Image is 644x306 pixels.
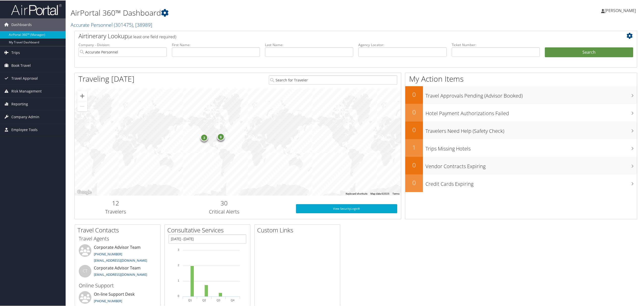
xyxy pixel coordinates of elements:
[425,142,637,152] h3: Trips Missing Hotels
[114,21,133,28] span: ( 301475 )
[296,204,397,213] a: View SecurityLogic®
[425,160,637,169] h3: Vendor Contracts Expiring
[405,174,637,192] a: 0Credit Cards Expiring
[94,258,147,262] a: [EMAIL_ADDRESS][DOMAIN_NAME]
[172,42,260,47] label: First Name:
[71,21,152,28] a: Accurate Personnel
[425,125,637,134] h3: Travelers Need Help (Safety Check)
[78,73,135,84] h1: Traveling [DATE]
[79,264,91,277] div: CT
[405,156,637,174] a: 0Vendor Contracts Expiring
[78,31,586,40] h2: Airtinerary Lookup
[601,3,641,18] a: [PERSON_NAME]
[392,192,399,195] a: Terms (opens in new tab)
[11,3,62,15] img: airportal-logo.png
[94,298,122,303] a: [PHONE_NUMBER]
[77,101,87,111] button: Zoom out
[257,225,340,234] h2: Custom Links
[405,107,423,116] h2: 0
[76,244,159,264] li: Corporate Advisor Team
[358,42,447,47] label: Agency Locator:
[11,46,20,58] span: Trips
[425,177,637,187] h3: Credit Cards Expiring
[76,189,93,195] a: Open this area in Google Maps (opens a new window)
[133,21,152,28] span: , [ 38989 ]
[79,282,156,289] h3: Online Support
[452,42,540,47] label: Ticket Number:
[11,72,38,84] span: Travel Approval
[346,192,367,195] button: Keyboard shortcuts
[405,103,637,121] a: 0Hotel Payment Authorizations Failed
[405,143,423,151] h2: 1
[71,7,451,18] h1: AirPortal 360™ Dashboard
[265,42,353,47] label: Last Name:
[405,86,637,103] a: 0Travel Approvals Pending (Advisor Booked)
[76,264,159,281] li: Corporate Advisor Team
[405,125,423,134] h2: 0
[79,235,156,242] h3: Travel Agents
[178,248,179,251] tspan: 3
[231,298,235,301] text: Q4
[425,89,637,99] h3: Travel Approvals Pending (Advisor Booked)
[405,73,637,84] h1: My Action Items
[11,59,31,71] span: Book Travel
[77,225,160,234] h2: Travel Contacts
[11,123,38,136] span: Employee Tools
[188,298,192,301] text: Q1
[11,18,32,30] span: Dashboards
[405,160,423,169] h2: 0
[405,121,637,139] a: 0Travelers Need Help (Safety Check)
[11,110,39,123] span: Company Admin
[160,208,288,215] h3: Critical Alerts
[217,298,220,301] text: Q3
[545,47,633,57] button: Search
[178,263,179,266] tspan: 2
[405,139,637,156] a: 1Trips Missing Hotels
[167,225,250,234] h2: Consultative Services
[94,251,122,256] a: [PHONE_NUMBER]
[128,34,176,39] span: (at least one field required)
[78,208,152,215] h3: Travelers
[178,294,179,297] tspan: 0
[78,198,152,207] h2: 12
[76,189,93,195] img: Google
[269,75,397,84] input: Search for Traveler
[94,272,147,276] a: [EMAIL_ADDRESS][DOMAIN_NAME]
[217,132,225,140] div: 9
[405,90,423,98] h2: 0
[11,84,42,97] span: Risk Management
[11,97,28,110] span: Reporting
[77,90,87,101] button: Zoom in
[160,198,288,207] h2: 30
[405,178,423,187] h2: 0
[178,279,179,282] tspan: 1
[202,298,206,301] text: Q2
[425,107,637,116] h3: Hotel Payment Authorizations Failed
[78,42,167,47] label: Company - Division:
[605,7,636,13] span: [PERSON_NAME]
[200,133,208,141] div: 3
[370,192,389,195] span: Map data ©2025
